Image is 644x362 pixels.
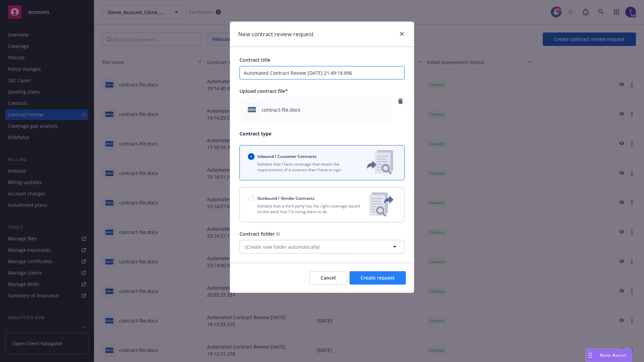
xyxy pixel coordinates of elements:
[239,145,405,180] button: Inbound / Customer ContractsValidate that I have coverage that meets the requirements of a contra...
[586,349,632,362] button: Nova Assist
[239,240,405,253] button: (Create new folder automatically)
[257,195,315,201] span: Outbound / Vendor Contracts
[248,203,364,215] p: Validate that a third party has the right coverage based on the work that I'm hiring them to do
[245,243,320,250] span: (Create new folder automatically)
[239,57,270,63] span: Contract title
[262,106,300,113] span: contract-file.docx
[239,88,288,94] span: Upload contract file*
[586,349,594,362] div: Drag to move
[248,107,256,112] span: docx
[257,154,317,159] span: Inbound / Customer Contracts
[239,66,405,79] input: Enter a title for this contract
[248,161,356,173] p: Validate that I have coverage that meets the requirements of a contract that I have to sign
[310,271,347,285] button: Cancel
[600,352,626,358] span: Nova Assist
[321,275,336,281] span: Cancel
[248,195,255,202] input: Outbound / Vendor Contracts
[239,231,275,237] span: Contract folder
[248,153,255,160] input: Inbound / Customer Contracts
[350,271,406,285] button: Create request
[239,130,405,137] p: Contract type
[361,275,395,281] span: Create request
[239,187,405,222] button: Outbound / Vendor ContractsValidate that a third party has the right coverage based on the work t...
[398,30,406,38] a: close
[238,30,314,39] h1: New contract review request
[396,97,405,105] a: remove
